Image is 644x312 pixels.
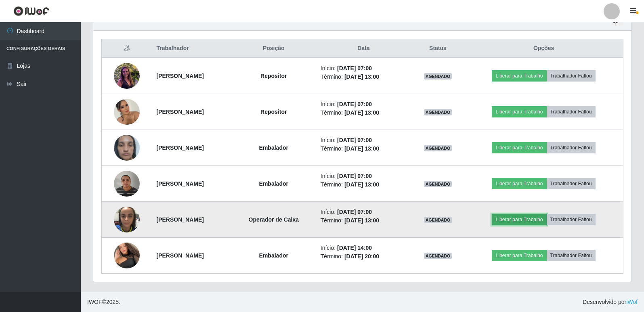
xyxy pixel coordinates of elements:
[316,39,411,58] th: Data
[337,209,372,215] time: [DATE] 07:00
[344,181,379,188] time: [DATE] 13:00
[232,39,316,58] th: Posição
[337,245,372,251] time: [DATE] 14:00
[547,178,596,189] button: Trabalhador Faltou
[337,101,372,107] time: [DATE] 07:00
[152,39,232,58] th: Trabalhador
[492,250,546,261] button: Liberar para Trabalho
[321,100,407,109] li: Início:
[626,299,638,305] a: iWof
[424,181,452,187] span: AGENDADO
[492,178,546,189] button: Liberar para Trabalho
[547,142,596,153] button: Trabalhador Faltou
[321,136,407,144] li: Início:
[114,125,140,171] img: 1756337555604.jpeg
[157,216,204,223] strong: [PERSON_NAME]
[424,253,452,259] span: AGENDADO
[344,73,379,80] time: [DATE] 13:00
[344,217,379,224] time: [DATE] 13:00
[260,73,287,79] strong: Repositor
[547,106,596,117] button: Trabalhador Faltou
[492,214,546,225] button: Liberar para Trabalho
[424,217,452,223] span: AGENDADO
[157,144,204,151] strong: [PERSON_NAME]
[547,214,596,225] button: Trabalhador Faltou
[259,180,288,187] strong: Embalador
[424,145,452,151] span: AGENDADO
[547,250,596,261] button: Trabalhador Faltou
[337,137,372,143] time: [DATE] 07:00
[411,39,464,58] th: Status
[321,172,407,180] li: Início:
[321,180,407,189] li: Término:
[321,244,407,252] li: Início:
[114,166,140,201] img: 1757468836849.jpeg
[249,216,299,223] strong: Operador de Caixa
[321,144,407,153] li: Término:
[259,144,288,151] strong: Embalador
[157,109,204,115] strong: [PERSON_NAME]
[337,65,372,71] time: [DATE] 07:00
[492,106,546,117] button: Liberar para Trabalho
[114,84,140,140] img: 1758068040771.jpeg
[87,298,120,306] span: © 2025 .
[492,70,546,82] button: Liberar para Trabalho
[492,142,546,153] button: Liberar para Trabalho
[114,202,140,237] img: 1758239361344.jpeg
[464,39,623,58] th: Opções
[321,73,407,81] li: Término:
[321,64,407,73] li: Início:
[87,299,102,305] span: IWOF
[344,253,379,260] time: [DATE] 20:00
[344,145,379,152] time: [DATE] 13:00
[424,73,452,80] span: AGENDADO
[344,109,379,116] time: [DATE] 13:00
[114,48,140,104] img: 1757006395686.jpeg
[157,252,204,259] strong: [PERSON_NAME]
[321,216,407,225] li: Término:
[583,298,638,306] span: Desenvolvido por
[321,208,407,216] li: Início:
[321,109,407,117] li: Término:
[260,109,287,115] strong: Repositor
[13,6,49,16] img: CoreUI Logo
[321,252,407,261] li: Término:
[547,70,596,82] button: Trabalhador Faltou
[157,73,204,79] strong: [PERSON_NAME]
[114,232,140,278] img: 1758278532969.jpeg
[157,180,204,187] strong: [PERSON_NAME]
[337,173,372,179] time: [DATE] 07:00
[424,109,452,115] span: AGENDADO
[259,252,288,259] strong: Embalador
